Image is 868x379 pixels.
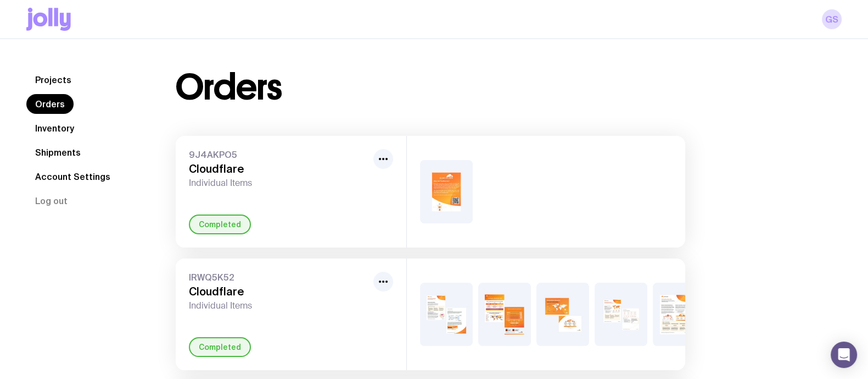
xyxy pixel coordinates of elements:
[189,272,369,283] span: IRWQ5K52
[26,118,83,138] a: Inventory
[189,178,369,189] span: Individual Items
[189,285,369,298] h3: Cloudflare
[176,70,282,105] h1: Orders
[831,342,857,368] div: Open Intercom Messenger
[26,191,76,211] button: Log out
[26,142,89,162] a: Shipments
[189,215,251,234] div: Completed
[189,149,369,160] span: 9J4AKPO5
[189,300,369,311] span: Individual Items
[822,9,842,29] a: GS
[26,94,74,114] a: Orders
[26,70,80,90] a: Projects
[26,167,119,186] a: Account Settings
[189,337,251,357] div: Completed
[189,162,369,175] h3: Cloudflare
